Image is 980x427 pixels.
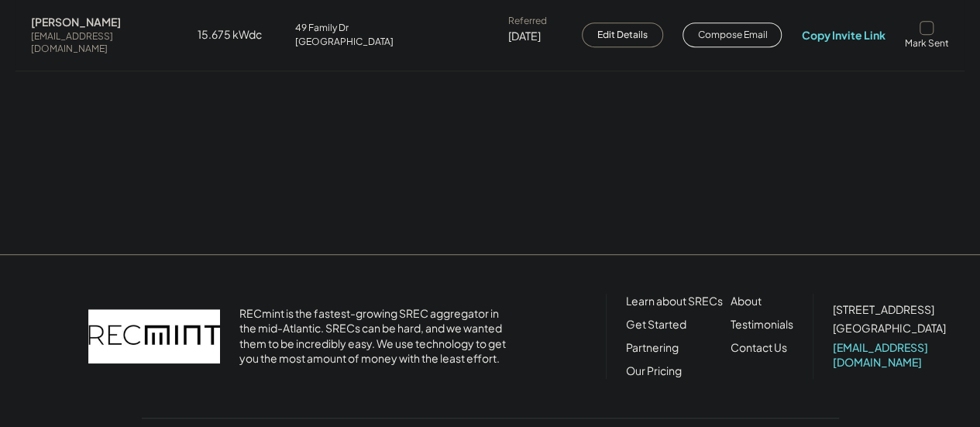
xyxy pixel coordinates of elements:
[239,306,514,367] div: RECmint is the fastest-growing SREC aggregator in the mid-Atlantic. SRECs can be hard, and we wan...
[626,363,682,379] a: Our Pricing
[802,28,885,42] div: Copy Invite Link
[88,309,220,363] img: recmint-logotype%403x.png
[731,340,787,356] a: Contact Us
[731,317,793,332] a: Testimonials
[31,30,178,54] div: [EMAIL_ADDRESS][DOMAIN_NAME]
[295,36,394,48] div: [GEOGRAPHIC_DATA]
[508,29,541,44] div: [DATE]
[508,15,547,27] div: Referred
[198,27,275,43] div: 15.675 kWdc
[626,340,679,356] a: Partnering
[833,321,946,336] div: [GEOGRAPHIC_DATA]
[905,37,949,50] div: Mark Sent
[833,302,934,318] div: [STREET_ADDRESS]
[31,15,121,29] div: [PERSON_NAME]
[582,22,663,47] button: Edit Details
[295,22,349,34] div: 49 Family Dr
[683,22,782,47] button: Compose Email
[626,294,723,309] a: Learn about SRECs
[731,294,762,309] a: About
[833,340,949,370] a: [EMAIL_ADDRESS][DOMAIN_NAME]
[626,317,686,332] a: Get Started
